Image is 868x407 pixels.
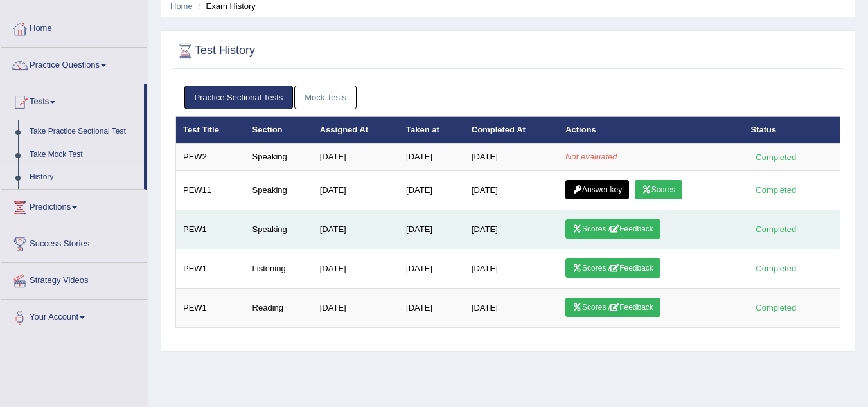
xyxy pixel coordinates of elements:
[245,143,313,170] td: Speaking
[245,288,313,327] td: Reading
[24,166,144,189] a: History
[744,116,840,143] th: Status
[565,180,629,199] a: Answer key
[313,288,399,327] td: [DATE]
[465,116,558,143] th: Completed At
[294,86,357,109] a: Mock Tests
[313,210,399,249] td: [DATE]
[176,143,245,170] td: PEW2
[184,86,294,109] a: Practice Sectional Tests
[1,263,147,295] a: Strategy Videos
[751,262,801,275] div: Completed
[558,116,743,143] th: Actions
[751,222,801,236] div: Completed
[313,170,399,210] td: [DATE]
[399,170,465,210] td: [DATE]
[313,143,399,170] td: [DATE]
[751,150,801,164] div: Completed
[1,226,147,258] a: Success Stories
[245,249,313,288] td: Listening
[399,249,465,288] td: [DATE]
[751,183,801,197] div: Completed
[245,210,313,249] td: Speaking
[465,210,558,249] td: [DATE]
[1,48,147,80] a: Practice Questions
[313,116,399,143] th: Assigned At
[635,180,682,199] a: Scores
[176,170,245,210] td: PEW11
[1,11,147,43] a: Home
[176,116,245,143] th: Test Title
[1,300,147,332] a: Your Account
[465,288,558,327] td: [DATE]
[176,210,245,249] td: PEW1
[24,120,144,143] a: Take Practice Sectional Test
[399,116,465,143] th: Taken at
[565,258,660,278] a: Scores /Feedback
[565,219,660,239] a: Scores /Feedback
[565,152,617,161] em: Not evaluated
[399,210,465,249] td: [DATE]
[245,170,313,210] td: Speaking
[565,298,660,317] a: Scores /Feedback
[176,249,245,288] td: PEW1
[399,143,465,170] td: [DATE]
[465,143,558,170] td: [DATE]
[1,84,144,116] a: Tests
[175,41,255,60] h2: Test History
[170,1,193,11] a: Home
[399,288,465,327] td: [DATE]
[465,170,558,210] td: [DATE]
[1,190,147,222] a: Predictions
[751,301,801,314] div: Completed
[245,116,313,143] th: Section
[176,288,245,327] td: PEW1
[313,249,399,288] td: [DATE]
[24,143,144,167] a: Take Mock Test
[465,249,558,288] td: [DATE]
